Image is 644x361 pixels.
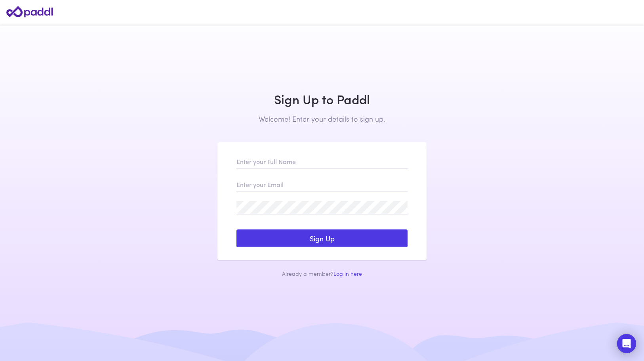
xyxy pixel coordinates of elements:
[617,334,636,353] div: Open Intercom Messenger
[333,269,362,277] a: Log in here
[217,115,427,123] h2: Welcome! Enter your details to sign up.
[217,92,427,107] h1: Sign Up to Paddl
[236,229,408,248] button: Sign Up
[236,155,408,168] input: Enter your Full Name
[217,269,427,277] div: Already a member?
[236,178,408,191] input: Enter your Email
